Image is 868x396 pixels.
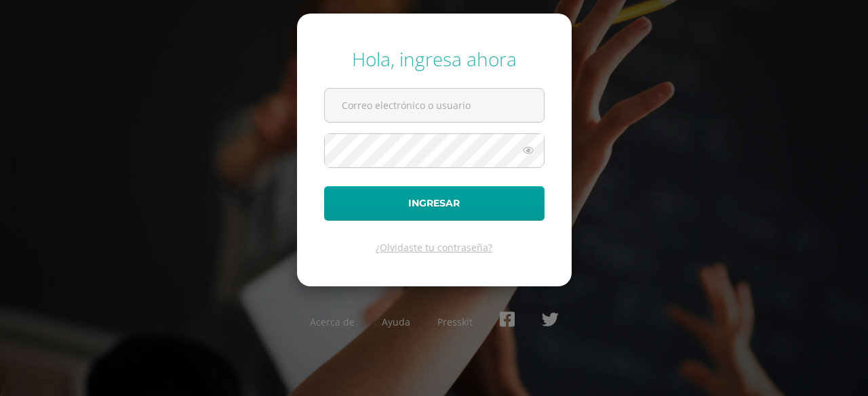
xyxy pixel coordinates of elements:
[376,241,492,254] a: ¿Olvidaste tu contraseña?
[324,186,545,221] button: Ingresar
[310,315,355,328] a: Acerca de
[324,46,545,72] div: Hola, ingresa ahora
[325,89,544,122] input: Correo electrónico o usuario
[382,315,410,328] a: Ayuda
[437,315,473,328] a: Presskit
